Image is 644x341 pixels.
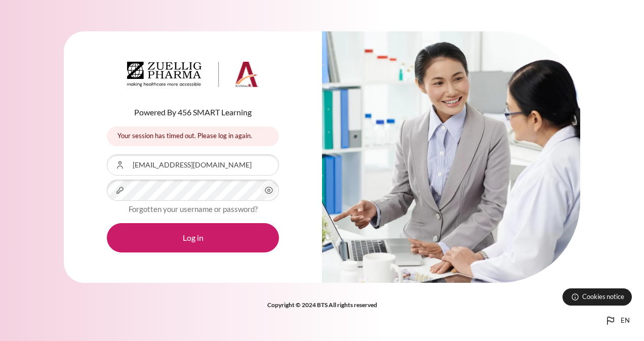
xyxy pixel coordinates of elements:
button: Cookies notice [562,288,632,306]
div: Your session has timed out. Please log in again. [107,126,279,146]
span: en [621,316,630,326]
input: Username or Email Address [107,154,279,176]
a: Architeck [127,62,259,91]
button: Log in [107,223,279,252]
strong: Copyright © 2024 BTS All rights reserved [267,301,377,309]
span: Cookies notice [582,292,624,302]
img: Architeck [127,62,259,87]
button: Languages [600,311,634,331]
p: Powered By 456 SMART Learning [107,106,279,118]
a: Forgotten your username or password? [129,204,258,214]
